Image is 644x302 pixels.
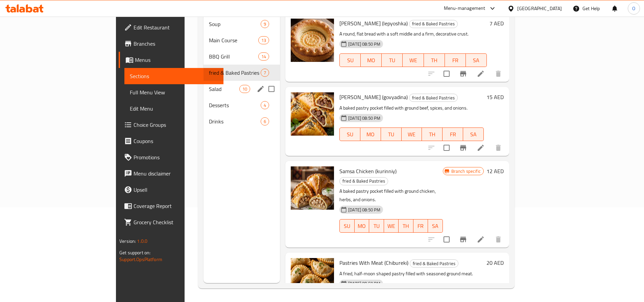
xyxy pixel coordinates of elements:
[463,127,484,141] button: SA
[134,153,218,161] span: Promotions
[409,94,457,102] span: fried & Baked Pastries
[445,53,466,67] button: FR
[134,23,218,31] span: Edit Restaurant
[209,20,261,28] span: Soup
[345,115,383,121] span: [DATE] 08:50 PM
[517,5,562,12] div: [GEOGRAPHIC_DATA]
[339,166,397,176] span: Samsa Chicken (kurinniy)
[119,19,223,36] a: Edit Restaurant
[384,55,400,65] span: TU
[360,127,381,141] button: MO
[405,55,421,65] span: WE
[340,177,388,185] span: fried & Baked Pastries
[124,68,223,84] a: Sections
[291,258,334,301] img: Pastries With Meat (Chibureki)
[261,70,269,76] span: 7
[413,219,428,233] button: FR
[209,69,261,77] span: fried & Baked Pastries
[209,52,258,61] span: BBQ Grill
[339,104,484,112] p: A baked pastry pocket filled with ground beef, spices, and onions.
[339,187,443,204] p: A baked pastry pocket filled with ground chicken, herbs, and onions.
[339,258,408,268] span: Pastries With Meat (Chibureki)
[363,130,378,139] span: MO
[119,182,223,198] a: Upsell
[209,85,239,93] span: Salad
[455,140,471,156] button: Branch-specific-item
[259,37,269,44] span: 13
[387,221,396,231] span: WE
[439,232,454,247] span: Select to update
[424,53,445,67] button: TH
[439,67,454,81] span: Select to update
[130,104,218,113] span: Edit Menu
[204,97,280,113] div: Desserts4
[240,86,250,92] span: 10
[410,259,458,268] div: fried & Baked Pastries
[409,94,458,102] div: fried & Baked Pastries
[124,100,223,117] a: Edit Menu
[402,127,422,141] button: WE
[632,5,635,12] span: O
[425,130,440,139] span: TH
[490,19,504,28] h6: 7 AED
[258,52,269,61] div: items
[119,198,223,214] a: Coverage Report
[455,231,471,248] button: Branch-specific-item
[403,53,424,67] button: WE
[261,102,269,109] span: 4
[409,20,458,28] div: fried & Baked Pastries
[291,166,334,210] img: Samsa Chicken (kurinniy)
[486,258,504,268] h6: 20 AED
[448,55,463,65] span: FR
[339,18,408,28] span: [PERSON_NAME] (lepyoshka)
[372,221,381,231] span: TU
[490,140,506,156] button: delete
[119,133,223,149] a: Coupons
[134,186,218,194] span: Upsell
[466,53,487,67] button: SA
[477,144,485,152] a: Edit menu item
[384,130,399,139] span: TU
[444,4,485,13] div: Menu-management
[130,72,218,80] span: Sections
[381,127,402,141] button: TU
[204,81,280,97] div: Salad10edit
[339,127,360,141] button: SU
[119,117,223,133] a: Choice Groups
[342,130,358,139] span: SU
[339,53,361,67] button: SU
[119,165,223,182] a: Menu disclaimer
[204,65,280,81] div: fried & Baked Pastries7
[209,101,261,109] span: Desserts
[466,130,481,139] span: SA
[409,20,457,28] span: fried & Baked Pastries
[427,55,442,65] span: TH
[401,221,411,231] span: TH
[209,117,261,125] span: Drinks
[134,121,218,129] span: Choice Groups
[369,219,384,233] button: TU
[119,237,136,246] span: Version:
[339,219,354,233] button: SU
[428,219,443,233] button: SA
[124,84,223,100] a: Full Menu View
[342,55,358,65] span: SU
[404,130,420,139] span: WE
[134,202,218,210] span: Coverage Report
[455,66,471,82] button: Branch-specific-item
[261,69,269,77] div: items
[134,218,218,226] span: Grocery Checklist
[239,85,250,93] div: items
[449,168,483,175] span: Branch specific
[261,101,269,109] div: items
[204,16,280,32] div: Soup9
[355,219,369,233] button: MO
[134,169,218,178] span: Menu disclaimer
[204,13,280,132] nav: Menu sections
[361,53,382,67] button: MO
[209,36,258,44] span: Main Course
